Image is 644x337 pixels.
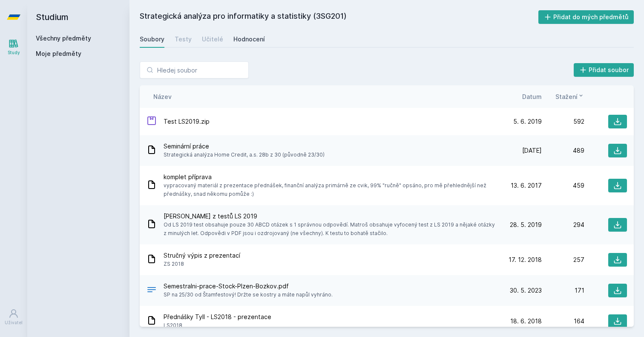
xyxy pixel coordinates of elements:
[175,31,192,48] a: Testy
[164,282,333,291] span: Semestralni-prace-Stock-Plzen-Bozkov.pdf
[164,151,325,159] span: Strategická analýza Home Credit, a.s. 28b z 30 (původně 23/30)
[233,31,265,48] a: Hodnocení
[164,251,240,260] span: Stručný výpis z prezentací
[510,286,542,295] span: 30. 5. 2023
[147,116,157,128] div: ZIP
[153,92,172,101] button: Název
[164,260,240,268] span: ZS 2018
[164,212,496,221] span: [PERSON_NAME] z testů LS 2019
[522,92,542,101] button: Datum
[8,49,20,56] div: Study
[164,117,210,126] span: Test LS2019.zip
[510,317,542,325] span: 18. 6. 2018
[510,221,542,229] span: 28. 5. 2019
[140,10,538,24] h2: Strategická analýza pro informatiky a statistiky (3SG201)
[555,92,584,101] button: Stažení
[511,181,542,190] span: 13. 6. 2017
[542,221,584,229] div: 294
[542,256,584,264] div: 257
[538,10,634,24] button: Přidat do mých předmětů
[36,35,91,42] a: Všechny předměty
[542,117,584,126] div: 592
[147,285,157,297] div: PDF
[2,304,26,330] a: Uživatel
[140,31,164,48] a: Soubory
[542,317,584,325] div: 164
[2,34,26,60] a: Study
[202,31,223,48] a: Učitelé
[164,221,496,238] span: Od LS 2019 test obsahuje pouze 30 ABCD otázek s 1 správnou odpovědí. Matroš obsahuje vyfocený tes...
[542,286,584,295] div: 171
[175,35,192,44] div: Testy
[509,256,542,264] span: 17. 12. 2018
[555,92,578,101] span: Stažení
[233,35,265,44] div: Hodnocení
[542,181,584,190] div: 459
[164,321,271,330] span: LS2018
[164,173,496,181] span: komplet příprava
[513,117,542,126] span: 5. 6. 2019
[164,181,496,198] span: vypracovaný materiál z prezentace přednášek, finanční analýza primárně ze cvik, 99% "ručně" opsán...
[164,142,325,151] span: Seminární práce
[36,49,81,58] span: Moje předměty
[5,320,23,326] div: Uživatel
[574,63,634,77] button: Přidat soubor
[164,313,271,321] span: Přednášky Tyll - LS2018 - prezentace
[522,146,542,155] span: [DATE]
[164,291,333,299] span: SP na 25/30 od Štamfestový! Držte se kostry a máte napůl vyhráno.
[140,61,249,78] input: Hledej soubor
[202,35,223,44] div: Učitelé
[542,146,584,155] div: 489
[140,35,164,44] div: Soubory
